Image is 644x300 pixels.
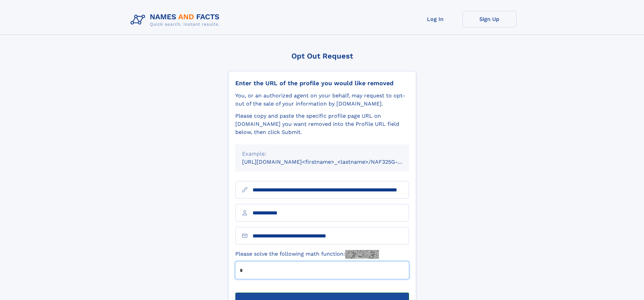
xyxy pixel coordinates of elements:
[235,112,409,136] div: Please copy and paste the specific profile page URL on [DOMAIN_NAME] you want removed into the Pr...
[242,159,422,165] small: [URL][DOMAIN_NAME]<firstname>_<lastname>/NAF325G-xxxxxxxx
[462,11,517,27] a: Sign Up
[242,150,402,158] div: Example:
[235,92,409,108] div: You, or an authorized agent on your behalf, may request to opt-out of the sale of your informatio...
[128,11,225,29] img: Logo Names and Facts
[235,79,409,87] div: Enter the URL of the profile you would like removed
[228,52,416,60] div: Opt Out Request
[235,250,379,259] label: Please solve the following math function:
[408,11,462,27] a: Log In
